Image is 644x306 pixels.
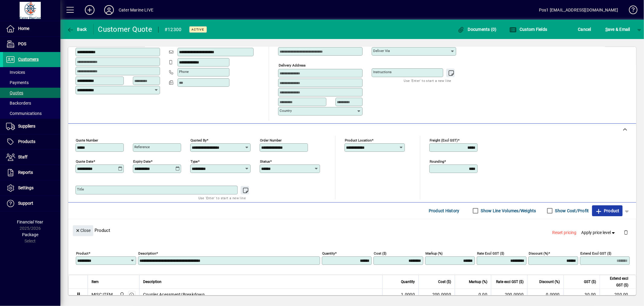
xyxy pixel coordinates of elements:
[18,170,33,175] span: Reports
[418,289,455,301] td: 200.0000
[425,251,443,255] mat-label: Markup (%)
[322,251,335,255] mat-label: Quantity
[605,27,608,32] span: S
[191,159,198,163] mat-label: Type
[619,225,633,240] button: Delete
[6,70,25,75] span: Invoices
[600,289,636,301] td: 200.00
[430,138,458,142] mat-label: Freight (excl GST)
[18,41,26,46] span: POS
[602,24,633,35] button: Save & Email
[65,24,88,35] button: Back
[373,49,390,53] mat-label: Deliver via
[429,206,460,216] span: Product History
[539,5,618,15] div: Pos1 [EMAIL_ADDRESS][DOMAIN_NAME]
[91,291,113,298] div: MISC ITEM
[527,289,563,301] td: 0.0000
[579,227,619,238] button: Apply price level
[584,278,596,285] span: GST ($)
[554,208,589,214] label: Show Cost/Profit
[17,220,43,224] span: Financial Year
[71,227,95,233] app-page-header-button: Close
[152,37,162,47] button: Copy to Delivery address
[3,181,60,196] a: Settings
[18,201,33,206] span: Support
[18,26,29,31] span: Home
[3,21,60,36] a: Home
[143,291,205,298] span: Coupler Acessment/Breakdown
[6,90,23,95] span: Quotes
[577,24,593,35] button: Cancel
[3,67,60,77] a: Invoices
[509,27,547,32] span: Custom Fields
[3,98,60,108] a: Backorders
[553,229,577,236] span: Reset pricing
[6,80,29,85] span: Payments
[457,27,497,32] span: Documents (0)
[496,278,524,285] span: Rate excl GST ($)
[345,138,372,142] mat-label: Product location
[508,24,549,35] button: Custom Fields
[119,5,153,15] div: Cater Marine LIVE
[580,251,611,255] mat-label: Extend excl GST ($)
[619,229,633,235] app-page-header-button: Delete
[18,57,39,62] span: Customers
[438,278,451,285] span: Cost ($)
[595,206,620,216] span: Product
[99,5,119,15] button: Profile
[3,165,60,180] a: Reports
[68,219,636,241] div: Product
[455,289,491,301] td: 0.00
[529,251,548,255] mat-label: Discount (%)
[138,251,156,255] mat-label: Description
[18,185,34,190] span: Settings
[6,101,31,106] span: Backorders
[426,205,462,216] button: Product History
[76,251,88,255] mat-label: Product
[76,138,98,142] mat-label: Quote number
[18,155,27,159] span: Staff
[67,27,87,32] span: Back
[480,208,536,214] label: Show Line Volumes/Weights
[3,108,60,119] a: Communications
[592,205,623,216] button: Product
[401,291,415,298] span: 1.0000
[477,251,504,255] mat-label: Rate excl GST ($)
[198,194,246,201] mat-hint: Use 'Enter' to start a new line
[550,227,579,238] button: Reset pricing
[260,159,270,163] mat-label: Status
[3,196,60,211] a: Support
[134,145,150,149] mat-label: Reference
[456,24,498,35] button: Documents (0)
[3,119,60,134] a: Suppliers
[60,24,94,35] app-page-header-button: Back
[118,291,125,298] span: Cater Marine
[75,226,91,236] span: Close
[3,88,60,98] a: Quotes
[91,278,99,285] span: Item
[192,28,204,31] span: Active
[430,159,444,163] mat-label: Rounding
[624,1,636,21] a: Knowledge Base
[3,134,60,149] a: Products
[98,24,152,34] div: Customer Quote
[179,70,189,74] mat-label: Phone
[374,251,386,255] mat-label: Cost ($)
[133,159,151,163] mat-label: Expiry date
[604,275,628,288] span: Extend excl GST ($)
[280,109,292,113] mat-label: Country
[143,278,162,285] span: Description
[3,77,60,88] a: Payments
[495,291,524,298] div: 200.0000
[76,159,93,163] mat-label: Quote date
[6,111,42,116] span: Communications
[582,229,617,236] span: Apply price level
[80,5,99,15] button: Add
[77,187,84,191] mat-label: Title
[142,37,152,47] a: View on map
[73,225,93,236] button: Close
[22,232,38,237] span: Package
[3,150,60,165] a: Staff
[469,278,487,285] span: Markup (%)
[165,25,182,34] div: #12300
